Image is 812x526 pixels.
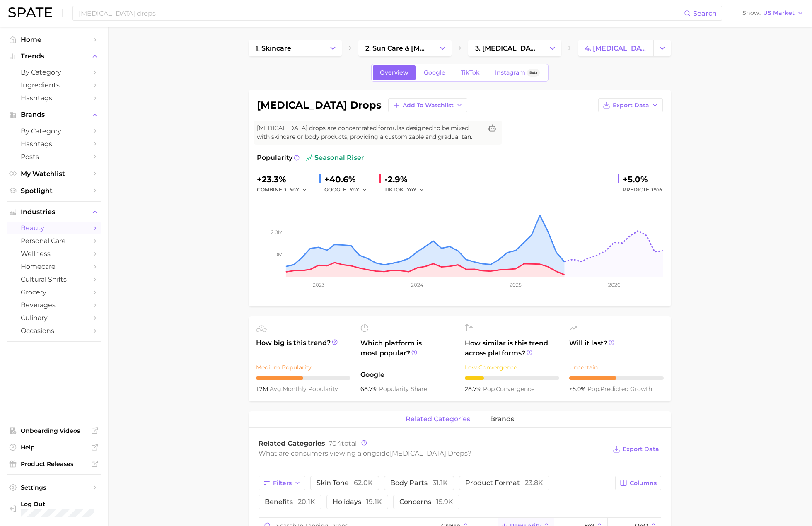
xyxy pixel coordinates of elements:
span: TikTok [461,69,480,76]
span: monthly popularity [270,385,338,393]
span: Export Data [613,102,649,109]
span: Product Releases [21,460,87,468]
span: Will it last? [569,338,664,358]
img: SPATE [8,7,52,17]
button: YoY [350,185,367,195]
input: Search here for a brand, industry, or ingredient [78,6,684,20]
span: Related Categories [259,439,325,447]
button: Add to Watchlist [388,98,467,112]
span: 19.1k [366,498,382,506]
a: beauty [7,222,101,234]
div: +40.6% [324,173,373,186]
span: 704 [329,439,341,447]
span: convergence [483,385,534,393]
a: personal care [7,234,101,247]
button: ShowUS Market [740,8,806,19]
span: benefits [265,499,315,505]
span: Help [21,444,87,451]
span: by Category [21,127,87,135]
span: 23.8k [525,479,543,487]
h1: [MEDICAL_DATA] drops [257,100,382,110]
span: Show [742,11,761,15]
tspan: 2025 [510,282,522,288]
a: TikTok [454,65,487,80]
span: by Category [21,68,87,76]
abbr: average [270,385,283,393]
span: holidays [333,499,382,505]
a: 3. [MEDICAL_DATA] products [468,40,544,56]
abbr: popularity index [587,385,600,393]
span: occasions [21,327,87,335]
button: YoY [407,185,425,195]
span: Google [360,370,455,380]
span: Ingredients [21,81,87,89]
span: How similar is this trend across platforms? [465,338,559,358]
span: Brands [21,111,87,118]
span: beverages [21,301,87,309]
span: Overview [380,69,408,76]
a: Onboarding Videos [7,425,101,437]
span: Posts [21,153,87,161]
span: Hashtags [21,140,87,148]
span: body parts [390,480,448,486]
tspan: 2024 [411,282,423,288]
span: Which platform is most popular? [360,338,455,366]
a: Hashtags [7,138,101,150]
span: beauty [21,224,87,232]
div: +5.0% [623,173,663,186]
a: 1. skincare [249,40,324,56]
a: Settings [7,481,101,494]
span: Industries [21,208,87,216]
span: Popularity [257,153,292,163]
span: 62.0k [354,479,373,487]
button: Trends [7,50,101,63]
a: Posts [7,150,101,163]
a: by Category [7,66,101,79]
span: [MEDICAL_DATA] drops are concentrated formulas designed to be mixed with skincare or body product... [257,124,482,141]
span: YoY [407,186,416,193]
span: culinary [21,314,87,322]
span: grocery [21,288,87,296]
div: -2.9% [384,173,430,186]
span: cultural shifts [21,275,87,283]
button: Filters [259,476,305,490]
a: culinary [7,311,101,324]
span: My Watchlist [21,170,87,178]
span: 20.1k [298,498,315,506]
div: What are consumers viewing alongside ? [259,448,607,459]
span: 2. sun care & [MEDICAL_DATA] [365,44,427,52]
a: by Category [7,125,101,138]
span: total [329,439,357,447]
span: Beta [529,69,537,76]
button: Change Category [544,40,561,56]
span: predicted growth [587,385,652,393]
span: Add to Watchlist [403,102,454,109]
div: 2 / 10 [465,376,559,380]
span: 28.7% [465,385,483,393]
span: Search [693,10,717,17]
button: Columns [615,476,661,490]
span: Predicted [623,185,663,195]
button: YoY [290,185,307,195]
div: GOOGLE [324,185,373,195]
button: Change Category [324,40,342,56]
span: 68.7% [360,385,379,393]
span: 15.9k [436,498,453,506]
span: wellness [21,250,87,258]
span: Google [424,69,445,76]
abbr: popularity index [483,385,496,393]
span: YoY [350,186,359,193]
span: personal care [21,237,87,245]
span: Spotlight [21,187,87,195]
a: wellness [7,247,101,260]
div: TIKTOK [384,185,430,195]
span: US Market [763,11,795,15]
button: Brands [7,109,101,121]
span: 3. [MEDICAL_DATA] products [475,44,536,52]
a: 2. sun care & [MEDICAL_DATA] [358,40,434,56]
button: Export Data [598,98,663,112]
span: Filters [273,480,292,487]
a: Product Releases [7,458,101,470]
span: 1. skincare [256,44,291,52]
div: Medium Popularity [256,362,350,372]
